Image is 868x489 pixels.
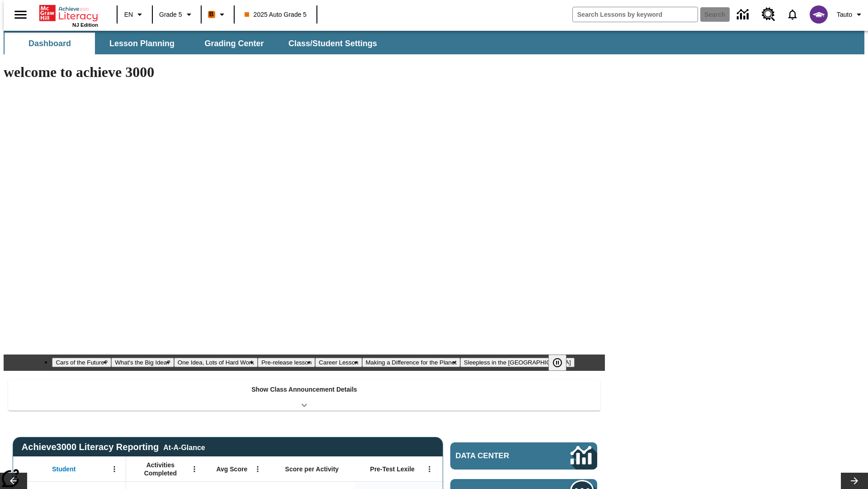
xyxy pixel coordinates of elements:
[22,442,205,452] span: Achieve3000 Literacy Reporting
[460,358,575,367] button: Slide 7 Sleepless in the Animal Kingdom
[97,33,187,54] button: Lesson Planning
[159,10,182,19] span: Grade 5
[423,462,436,476] button: Open Menu
[362,358,460,367] button: Slide 6 Making a Difference for the Planet
[52,465,75,473] span: Student
[281,33,384,54] button: Class/Student Settings
[810,5,828,24] img: avatar image
[39,3,98,28] div: Home
[163,442,205,452] div: At-A-Glance
[4,31,864,54] div: SubNavbar
[4,33,385,54] div: SubNavbar
[108,462,121,476] button: Open Menu
[111,358,174,367] button: Slide 2 What's the Big Idea?
[7,1,34,28] button: Open side menu
[315,358,362,367] button: Slide 5 Career Lesson
[548,355,566,371] button: Pause
[188,462,201,476] button: Open Menu
[548,355,576,371] div: Pause
[837,10,852,19] span: Tauto
[456,451,540,460] span: Data Center
[204,6,231,23] button: Boost Class color is orange. Change class color
[156,6,198,23] button: Grade: Grade 5, Select a grade
[209,9,214,20] span: B
[124,10,133,19] span: EN
[756,2,781,27] a: Resource Center, Will open in new tab
[258,358,315,367] button: Slide 4 Pre-release lesson
[288,38,377,49] span: Class/Student Settings
[204,38,264,49] span: Grading Center
[5,33,95,54] button: Dashboard
[4,64,605,81] h1: welcome to achieve 3000
[573,7,698,22] input: search field
[189,33,279,54] button: Grading Center
[251,462,264,476] button: Open Menu
[731,2,756,27] a: Data Center
[120,6,149,23] button: Language: EN, Select a language
[131,461,190,477] span: Activities Completed
[28,38,71,49] span: Dashboard
[841,473,868,489] button: Lesson carousel, Next
[39,4,98,22] a: Home
[72,22,98,28] span: NJ Edition
[8,379,600,411] div: Show Class Announcement Details
[251,385,357,394] p: Show Class Announcement Details
[833,6,868,23] button: Profile/Settings
[109,38,175,49] span: Lesson Planning
[781,3,804,26] a: Notifications
[370,465,415,473] span: Pre-Test Lexile
[216,465,247,473] span: Avg Score
[285,465,339,473] span: Score per Activity
[245,10,307,19] span: 2025 Auto Grade 5
[52,358,111,367] button: Slide 1 Cars of the Future?
[450,442,597,470] a: Data Center
[174,358,258,367] button: Slide 3 One Idea, Lots of Hard Work
[804,3,833,26] button: Select a new avatar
